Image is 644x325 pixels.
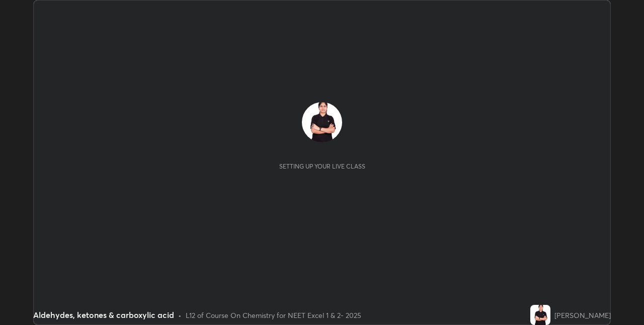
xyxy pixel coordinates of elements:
[186,310,361,320] div: L12 of Course On Chemistry for NEET Excel 1 & 2- 2025
[530,305,550,325] img: ff2c941f67fa4c8188b2ddadd25ac577.jpg
[302,102,342,142] img: ff2c941f67fa4c8188b2ddadd25ac577.jpg
[554,310,611,320] div: [PERSON_NAME]
[178,310,182,320] div: •
[279,162,365,170] div: Setting up your live class
[33,309,174,321] div: Aldehydes, ketones & carboxylic acid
